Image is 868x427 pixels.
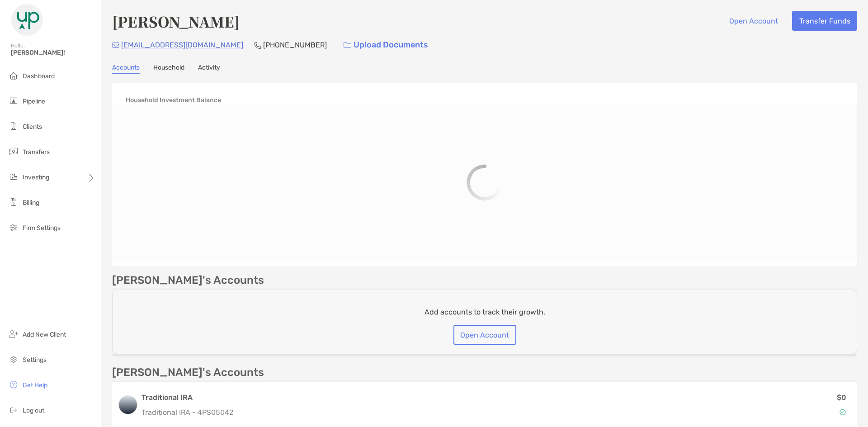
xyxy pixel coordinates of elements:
[23,72,55,80] span: Dashboard
[23,331,66,338] span: Add New Client
[112,11,240,32] h4: [PERSON_NAME]
[8,354,19,365] img: settings icon
[338,35,434,55] a: Upload Documents
[263,39,327,51] p: [PHONE_NUMBER]
[344,42,351,48] img: button icon
[112,367,264,378] p: [PERSON_NAME]'s Accounts
[8,121,19,131] img: clients icon
[23,148,50,156] span: Transfers
[11,4,43,36] img: Zoe Logo
[126,96,221,104] h4: Household Investment Balance
[23,224,61,232] span: Firm Settings
[8,379,19,390] img: get-help icon
[142,407,233,418] p: Traditional IRA - 4PS05042
[119,396,137,414] img: logo account
[153,64,184,74] a: Household
[23,199,39,206] span: Billing
[8,328,19,339] img: add_new_client icon
[837,392,846,403] p: $0
[112,64,140,74] a: Accounts
[121,39,243,51] p: [EMAIL_ADDRESS][DOMAIN_NAME]
[11,49,95,56] span: [PERSON_NAME]!
[23,174,49,181] span: Investing
[23,407,44,414] span: Log out
[142,392,233,403] h3: Traditional IRA
[453,325,516,345] button: Open Account
[8,70,19,81] img: dashboard icon
[23,123,42,131] span: Clients
[23,356,47,364] span: Settings
[8,404,19,415] img: logout icon
[8,222,19,233] img: firm-settings icon
[722,11,785,31] button: Open Account
[8,95,19,106] img: pipeline icon
[254,42,261,49] img: Phone Icon
[425,306,545,318] p: Add accounts to track their growth.
[840,409,846,415] img: Account Status icon
[8,146,19,157] img: transfers icon
[112,42,119,48] img: Email Icon
[8,197,19,207] img: billing icon
[112,275,264,286] p: [PERSON_NAME]'s Accounts
[198,64,220,74] a: Activity
[8,171,19,182] img: investing icon
[792,11,857,31] button: Transfer Funds
[23,381,47,389] span: Get Help
[23,98,45,105] span: Pipeline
